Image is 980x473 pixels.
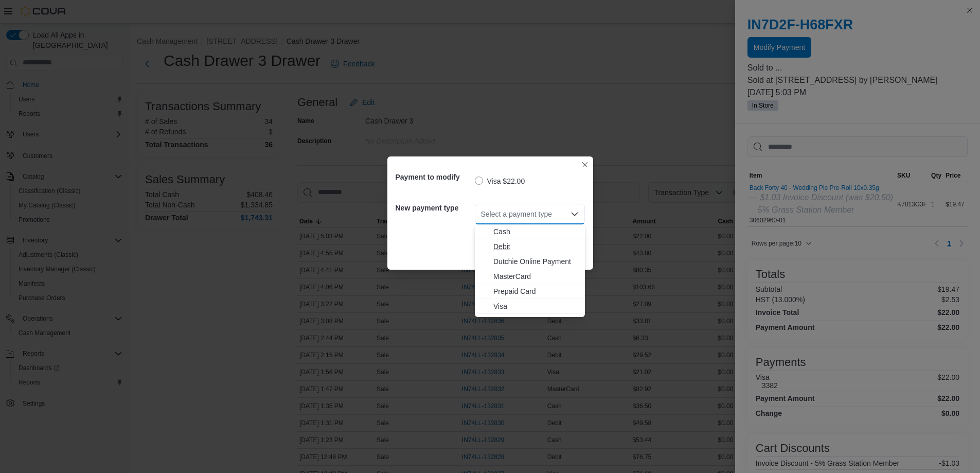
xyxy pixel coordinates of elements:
[493,256,579,267] span: Dutchie Online Payment
[475,224,585,314] div: Choose from the following options
[475,254,585,269] button: Dutchie Online Payment
[475,299,585,314] button: Visa
[481,208,482,220] input: Accessible screen reader label
[571,210,579,218] button: Close list of options
[475,284,585,299] button: Prepaid Card
[493,241,579,252] span: Debit
[475,269,585,284] button: MasterCard
[396,198,473,218] h5: New payment type
[475,224,585,239] button: Cash
[493,286,579,296] span: Prepaid Card
[579,159,591,171] button: Closes this modal window
[475,239,585,254] button: Debit
[475,175,525,187] label: Visa $22.00
[396,167,473,187] h5: Payment to modify
[493,226,579,237] span: Cash
[493,301,579,311] span: Visa
[493,271,579,282] span: MasterCard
